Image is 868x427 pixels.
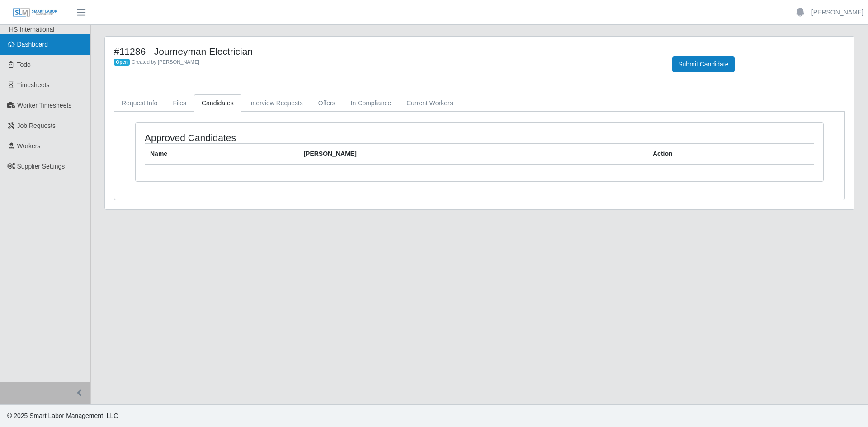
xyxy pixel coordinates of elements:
img: SLM Logo [13,8,58,18]
th: Name [145,144,298,165]
th: Action [647,144,814,165]
span: Created by [PERSON_NAME] [132,59,199,65]
span: © 2025 Smart Labor Management, LLC [7,412,118,419]
a: [PERSON_NAME] [811,8,863,17]
span: Worker Timesheets [17,102,71,109]
button: Submit Candidate [672,56,734,72]
a: Candidates [194,94,241,112]
span: Timesheets [17,81,50,89]
h4: #11286 - Journeyman Electrician [114,46,659,57]
span: Workers [17,142,41,150]
th: [PERSON_NAME] [298,144,647,165]
h4: Approved Candidates [145,132,416,143]
span: Open [114,59,130,66]
span: Dashboard [17,41,48,48]
span: Job Requests [17,122,56,129]
span: HS International [9,26,54,33]
a: Current Workers [399,94,460,112]
span: Supplier Settings [17,163,65,170]
a: In Compliance [343,94,399,112]
a: Offers [311,94,343,112]
span: Todo [17,61,31,68]
a: Interview Requests [241,94,311,112]
a: Request Info [114,94,165,112]
a: Files [165,94,194,112]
